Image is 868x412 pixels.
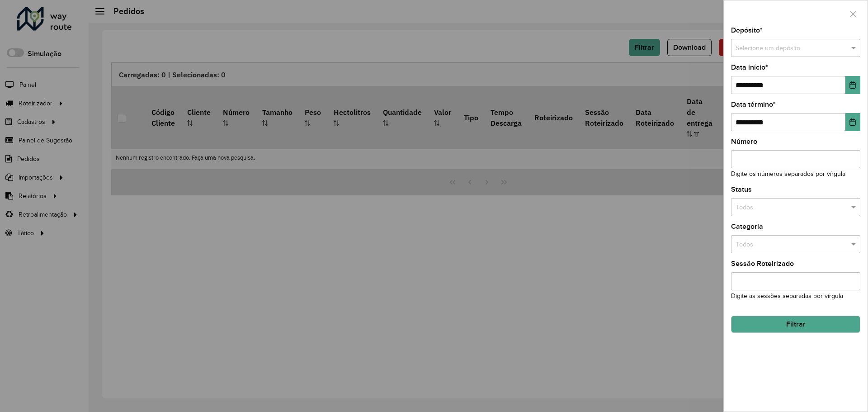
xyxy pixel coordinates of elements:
[731,136,757,147] label: Número
[731,170,845,177] small: Digite os números separados por vírgula
[731,62,768,73] label: Data início
[731,25,763,36] label: Depósito
[845,76,860,94] button: Choose Date
[731,258,794,269] label: Sessão Roteirizado
[731,184,752,195] label: Status
[731,316,860,333] button: Filtrar
[845,113,860,131] button: Choose Date
[731,99,776,110] label: Data término
[731,221,763,232] label: Categoria
[731,293,843,299] small: Digite as sessões separadas por vírgula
